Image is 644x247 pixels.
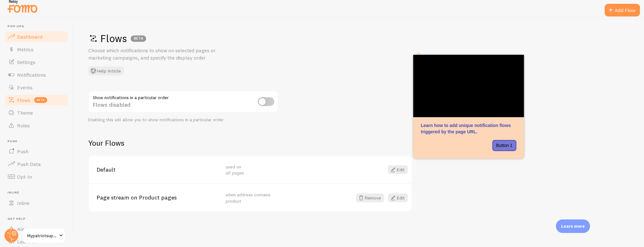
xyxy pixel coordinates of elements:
[226,170,244,176] em: all pages
[17,174,32,180] span: Opt-In
[4,158,69,170] a: Push Data
[4,56,69,68] a: Settings
[17,97,30,103] span: Flows
[97,195,218,200] span: Page stream on Product pages
[88,117,278,123] div: Enabling this will allow you to show notifications in a particular order
[97,167,218,173] span: Default
[88,32,625,45] h1: Flows
[4,30,69,43] a: Dashboard
[88,138,412,148] h2: Your Flows
[4,94,69,106] a: Flows beta
[4,43,69,56] a: Metrics
[8,191,69,195] span: Inline
[556,219,590,233] div: Learn more
[8,139,69,143] span: Push
[17,84,33,91] span: Events
[561,223,585,229] p: Learn more
[17,161,41,167] span: Push Data
[17,148,28,155] span: Push
[226,192,271,204] span: when address contains
[388,165,408,174] a: Edit
[17,34,42,40] span: Dashboard
[17,72,46,78] span: Notifications
[17,226,31,232] span: Alerts
[421,122,516,135] p: Learn how to add unique notification flows triggered by the page URL.
[8,24,69,28] span: Pop-ups
[4,145,69,158] a: Push
[27,232,57,239] span: Mypatriotsupply
[88,66,124,75] button: Help Article
[4,106,69,119] a: Theme
[4,119,69,132] a: Rules
[356,193,384,202] button: Remove
[17,122,30,129] span: Rules
[17,200,29,206] span: Inline
[34,97,47,103] span: beta
[226,198,241,204] em: product
[4,223,69,235] a: Alerts
[131,35,146,42] div: BETA
[4,197,69,209] a: Inline
[88,47,240,61] p: Choose which notifications to show on selected pages or marketing campaigns, and specify the disp...
[23,228,66,243] a: Mypatriotsupply
[492,140,516,151] button: Button 1
[4,68,69,81] a: Notifications
[4,81,69,94] a: Events
[4,170,69,183] a: Opt-In
[17,59,35,65] span: Settings
[226,164,244,176] span: used on
[388,193,408,202] a: Edit
[17,110,33,116] span: Theme
[8,217,69,221] span: Get Help
[17,46,34,53] span: Metrics
[88,91,278,114] div: Flows disabled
